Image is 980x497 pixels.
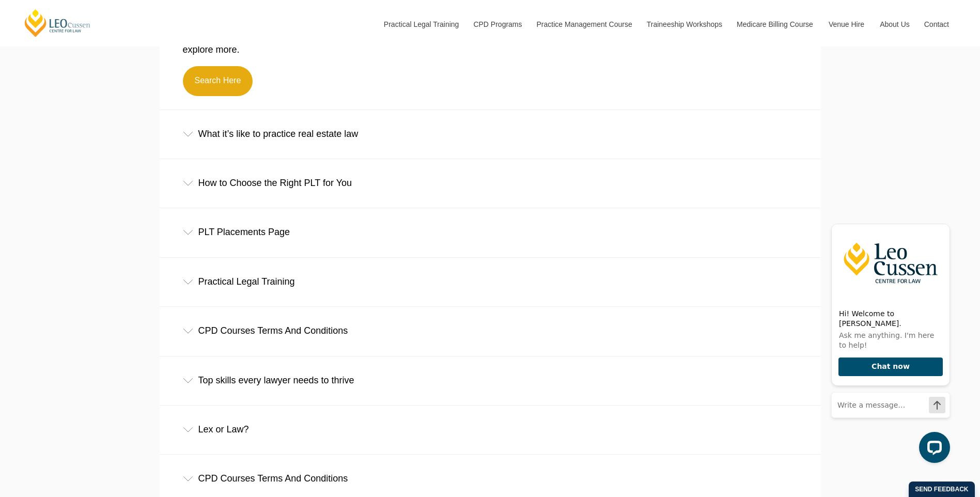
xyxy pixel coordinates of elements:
div: PLT Placements Page [160,208,821,256]
a: About Us [872,2,916,46]
iframe: LiveChat chat widget [823,214,954,471]
a: [PERSON_NAME] Centre for Law [23,8,92,38]
a: Traineeship Workshops [639,2,729,46]
div: Practical Legal Training [160,258,821,306]
div: Top skills every lawyer needs to thrive [160,356,821,405]
div: What it’s like to practice real estate law [160,110,821,158]
a: Search Here [183,66,253,96]
div: CPD Courses Terms And Conditions [160,307,821,355]
a: CPD Programs [465,2,528,46]
div: How to Choose the Right PLT for You [160,159,821,207]
a: Venue Hire [821,2,872,46]
a: Practice Management Course [529,2,639,46]
div: Lex or Law? [160,406,821,454]
a: Contact [916,2,957,46]
a: Medicare Billing Course [729,2,821,46]
a: Practical Legal Training [376,2,466,46]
